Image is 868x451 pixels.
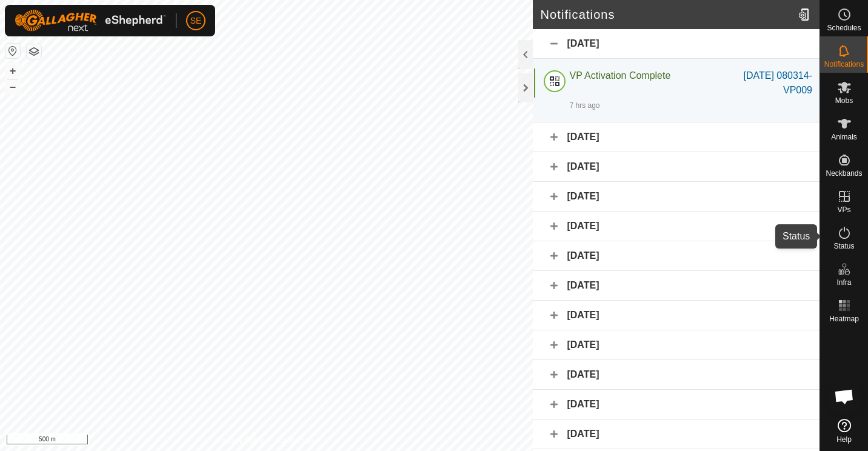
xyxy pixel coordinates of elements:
[278,435,314,446] a: Contact Us
[190,15,202,27] span: SE
[533,241,820,271] div: [DATE]
[533,419,820,449] div: [DATE]
[540,7,793,22] h2: Notifications
[533,212,820,241] div: [DATE]
[826,170,862,177] span: Neckbands
[533,152,820,182] div: [DATE]
[5,44,20,58] button: Reset Map
[833,242,854,250] span: Status
[15,10,166,32] img: Gallagher Logo
[715,68,812,98] div: [DATE] 080314-VP009
[27,44,41,59] button: Map Layers
[533,390,820,419] div: [DATE]
[569,70,670,81] span: VP Activation Complete
[533,122,820,152] div: [DATE]
[835,97,853,104] span: Mobs
[533,271,820,301] div: [DATE]
[831,133,857,141] span: Animals
[836,436,852,443] span: Help
[5,64,20,78] button: +
[837,206,850,213] span: VPs
[827,24,861,32] span: Schedules
[824,61,864,68] span: Notifications
[533,182,820,212] div: [DATE]
[5,79,20,94] button: –
[826,378,863,415] div: Open chat
[569,100,599,111] div: 7 hrs ago
[219,435,264,446] a: Privacy Policy
[820,414,868,448] a: Help
[836,279,851,286] span: Infra
[829,315,859,322] span: Heatmap
[533,360,820,390] div: [DATE]
[533,301,820,330] div: [DATE]
[533,29,820,59] div: [DATE]
[533,330,820,360] div: [DATE]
